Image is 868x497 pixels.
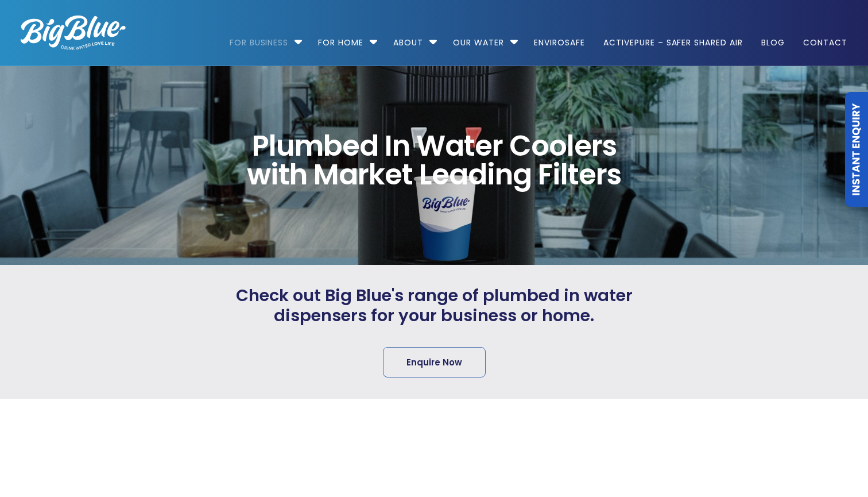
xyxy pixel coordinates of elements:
span: Plumbed In Water Coolers with Market Leading Filters [238,132,630,189]
a: Instant Enquiry [845,92,868,207]
span: Check out Big Blue's range of plumbed in water dispensers for your business or home. [232,286,635,326]
img: logo [21,16,126,50]
a: Enquire Now [383,347,486,377]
